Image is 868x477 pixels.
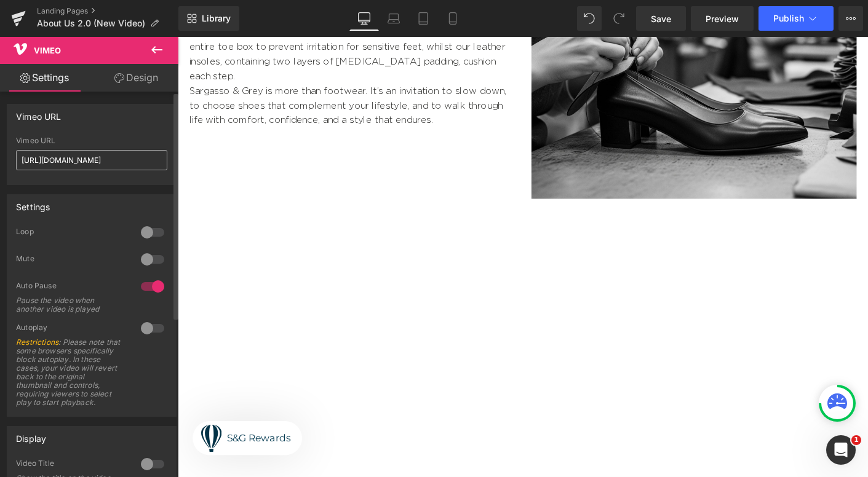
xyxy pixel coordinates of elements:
span: S&G Rewards [53,427,122,439]
span: Save [651,12,671,25]
div: Settings [16,195,50,212]
a: Laptop [379,6,408,31]
div: Loop [16,227,129,240]
a: Mobile [438,6,468,31]
a: Tablet [408,6,438,31]
span: 1 [851,435,861,445]
a: Restrictions [16,337,58,347]
a: Landing Pages [37,6,178,16]
button: Publish [759,6,834,31]
div: Pause the video when another video is played [16,296,127,313]
a: Preview [691,6,754,31]
div: : Please note that some browsers specifically block autoplay. In these cases, your video will rev... [16,338,127,407]
span: Library [202,13,231,24]
div: Auto Pause [16,281,129,294]
button: More [838,6,863,31]
button: Redo [607,6,631,31]
div: Vimeo URL [16,104,62,122]
iframe: Intercom live chat [826,435,856,465]
div: Video Title [16,459,129,471]
a: Desktop [349,6,379,31]
p: Sargasso & Grey is more than footwear. It’s an invitation to slow down, to choose shoes that comp... [12,50,363,98]
a: New Library [178,6,239,31]
button: S&G Rewards [16,414,134,451]
span: Vimeo [34,45,61,55]
div: Mute [16,254,129,267]
div: Autoplay [16,323,129,336]
a: Design [92,64,181,92]
span: Publish [773,14,804,23]
span: About Us 2.0 (New Video) [37,18,145,28]
span: Preview [706,12,739,25]
div: Vimeo URL [16,136,167,145]
button: Undo [577,6,602,31]
div: Display [16,427,46,444]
